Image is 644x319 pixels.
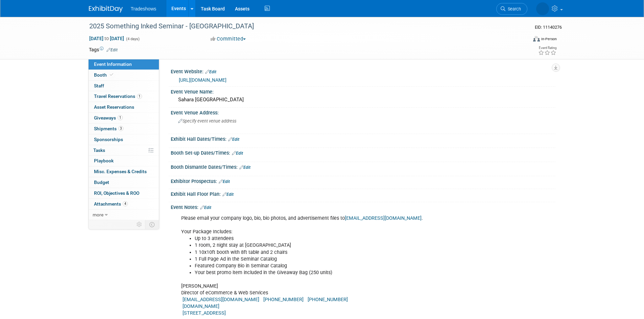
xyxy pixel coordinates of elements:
a: [PHONE_NUMBER] [308,297,348,302]
span: Misc. Expenses & Credits [94,169,147,174]
a: Playbook [89,156,159,166]
span: Tasks [93,148,105,153]
span: Event Information [94,61,132,67]
span: Staff [94,83,104,88]
a: Asset Reservations [89,102,159,112]
span: Booth [94,72,115,78]
span: Shipments [94,126,123,131]
a: Misc. Expenses & Credits [89,166,159,177]
a: Edit [200,205,211,210]
a: Booth [89,70,159,80]
span: Travel Reservations [94,94,142,99]
span: Playbook [94,158,114,163]
a: [EMAIL_ADDRESS][DOMAIN_NAME] [345,215,422,221]
span: Specify event venue address [178,118,236,124]
li: 1 10x10ft booth with 8ft table and 2 chairs [195,249,477,256]
li: Up to 3 attendees [195,235,477,242]
div: Event Rating [538,46,556,50]
div: Booth Set-up Dates/Times: [171,148,555,157]
div: Sahara [GEOGRAPHIC_DATA] [176,95,550,105]
span: Search [505,6,521,11]
a: Edit [106,48,118,52]
li: 1 Full Page Ad in the Seminar Catalog [195,256,477,263]
a: Edit [205,70,216,74]
span: Asset Reservations [94,104,134,110]
span: 1 [137,94,142,99]
div: Exhibitor Prospectus: [171,176,555,185]
a: [STREET_ADDRESS] [183,310,226,316]
a: [DOMAIN_NAME] [183,303,219,309]
div: Event Venue Address: [171,108,555,116]
span: Sponsorships [94,137,123,142]
a: Edit [228,137,239,142]
a: Edit [239,165,251,170]
a: Edit [232,151,243,156]
a: [EMAIL_ADDRESS][DOMAIN_NAME] [183,297,259,302]
a: Staff [89,81,159,91]
li: 1 room, 2 night stay at [GEOGRAPHIC_DATA] [195,242,477,249]
span: Giveaways [94,115,123,121]
li: Your best promo item included in the Giveaway Bag (250 units) [195,269,477,276]
a: more [89,210,159,220]
span: 4 [123,201,128,206]
div: Event Notes: [171,202,555,211]
span: (4 days) [125,37,140,41]
span: [DATE] [DATE] [89,35,124,42]
img: Format-Inperson.png [533,36,540,42]
li: Featured Company Bio in Seminar Catalog [195,263,477,269]
a: Attachments4 [89,199,159,209]
img: Janet Wong [536,2,549,15]
a: Giveaways1 [89,113,159,123]
a: Shipments3 [89,124,159,134]
div: 2025 Something Inked Seminar - [GEOGRAPHIC_DATA] [87,20,517,32]
span: 1 [118,115,123,120]
a: Search [496,3,527,15]
td: Personalize Event Tab Strip [134,220,145,229]
a: Event Information [89,59,159,70]
a: [URL][DOMAIN_NAME] [179,77,226,83]
span: Budget [94,180,109,185]
span: 3 [118,126,123,131]
div: Event Website: [171,67,555,75]
a: Budget [89,177,159,188]
span: Attachments [94,201,128,207]
div: Exhibit Hall Dates/Times: [171,134,555,143]
a: [PHONE_NUMBER] [263,297,304,302]
i: Booth reservation complete [110,73,113,77]
a: Edit [222,192,234,197]
span: to [103,36,110,41]
div: Exhibit Hall Floor Plan: [171,189,555,198]
a: Travel Reservations1 [89,91,159,102]
div: Event Venue Name: [171,87,555,95]
button: Committed [208,35,248,43]
span: more [93,212,103,217]
div: Booth Dismantle Dates/Times: [171,162,555,171]
td: Tags [89,46,118,53]
a: Edit [219,179,230,184]
a: ROI, Objectives & ROO [89,188,159,198]
a: Tasks [89,145,159,156]
div: In-Person [541,36,557,42]
div: Event Format [487,35,557,45]
img: ExhibitDay [89,6,123,12]
span: Tradeshows [131,6,157,11]
span: Event ID: 11140276 [535,25,562,30]
span: ROI, Objectives & ROO [94,190,139,196]
td: Toggle Event Tabs [145,220,159,229]
a: Sponsorships [89,134,159,145]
